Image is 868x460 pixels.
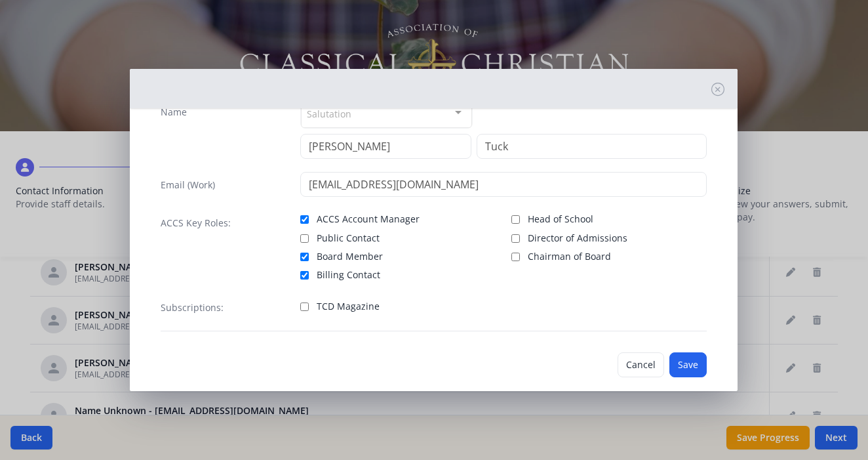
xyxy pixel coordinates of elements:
span: ACCS Account Manager [317,213,420,226]
input: contact@site.com [300,172,707,197]
label: Email (Work) [161,178,215,192]
span: TCD Magazine [317,300,380,313]
button: Save [669,352,707,377]
span: Billing Contact [317,268,380,282]
label: Name [161,106,187,119]
input: Billing Contact [300,271,309,280]
span: Director of Admissions [528,232,627,245]
input: First Name [300,134,471,159]
span: Board Member [317,250,383,263]
input: Board Member [300,253,309,261]
span: Head of School [528,213,593,226]
input: Head of School [511,215,520,224]
button: Cancel [618,352,664,377]
label: Subscriptions: [161,301,224,314]
span: Salutation [307,106,351,121]
input: Public Contact [300,234,309,243]
input: Chairman of Board [511,253,520,261]
span: Chairman of Board [528,250,611,263]
input: Director of Admissions [511,234,520,243]
input: Last Name [477,134,707,159]
label: ACCS Key Roles: [161,217,231,230]
input: ACCS Account Manager [300,215,309,224]
input: TCD Magazine [300,303,309,311]
span: Public Contact [317,232,380,245]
